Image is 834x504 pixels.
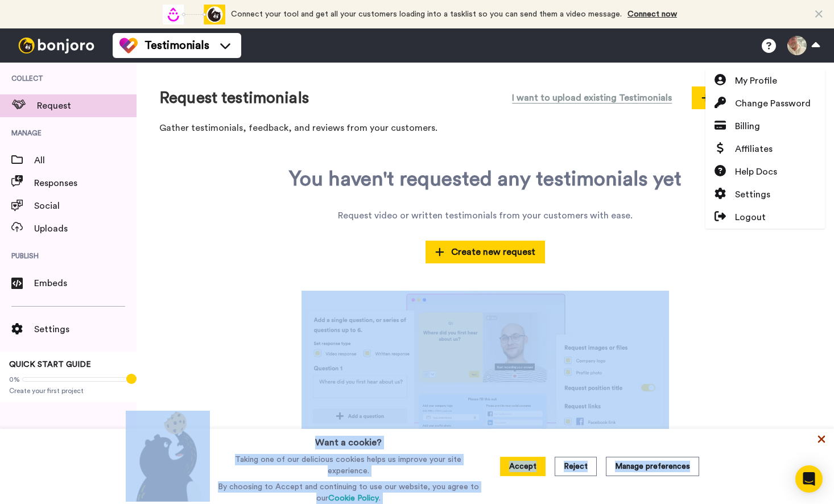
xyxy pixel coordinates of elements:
img: bear-with-cookie.png [126,411,210,502]
span: I want to upload existing Testimonials [512,91,672,105]
div: You haven't requested any testimonials yet [289,168,682,191]
span: Embeds [34,276,137,290]
span: Settings [34,323,137,336]
a: Billing [705,115,825,138]
p: Taking one of our delicious cookies helps us improve your site experience. [215,454,482,477]
span: Testimonials [144,38,209,53]
span: Settings [735,188,770,201]
div: animation [163,5,225,24]
button: I want to upload existing Testimonials [503,85,680,110]
span: Affiliates [735,142,773,156]
p: By choosing to Accept and continuing to use our website, you agree to our . [215,481,482,504]
h1: Request testimonials [159,89,309,107]
span: Logout [735,210,766,224]
p: Gather testimonials, feedback, and reviews from your customers. [159,122,811,135]
a: Cookie Policy [328,494,379,502]
span: Create new request [701,91,802,105]
span: Uploads [34,222,137,236]
span: Help Docs [735,165,777,179]
div: Request video or written testimonials from your customers with ease. [338,209,633,222]
div: Tooltip anchor [126,374,137,384]
span: Request [37,99,137,113]
span: Connect your tool and get all your customers loading into a tasklist so you can send them a video... [231,10,622,18]
img: tm-lp.jpg [302,291,669,474]
button: Manage preferences [606,457,699,476]
div: Open Intercom Messenger [795,465,823,493]
h3: Want a cookie? [315,429,382,449]
a: Logout [705,206,825,229]
button: Reject [555,457,597,476]
span: Change Password [735,97,811,110]
span: Social [34,199,137,213]
span: 0% [9,375,20,384]
button: Create new request [426,241,545,263]
span: My Profile [735,74,777,88]
a: Help Docs [705,160,825,183]
button: Create new request [692,86,811,109]
a: Affiliates [705,138,825,160]
span: All [34,154,137,167]
a: My Profile [705,69,825,92]
span: QUICK START GUIDE [9,361,91,369]
span: Responses [34,176,137,190]
span: Create your first project [9,386,127,395]
a: Connect now [627,10,677,18]
img: bj-logo-header-white.svg [14,38,99,53]
button: Accept [500,457,546,476]
a: Settings [705,183,825,206]
img: tm-color.svg [119,36,138,55]
span: Billing [735,119,760,133]
a: Change Password [705,92,825,115]
span: Create new request [435,245,535,259]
